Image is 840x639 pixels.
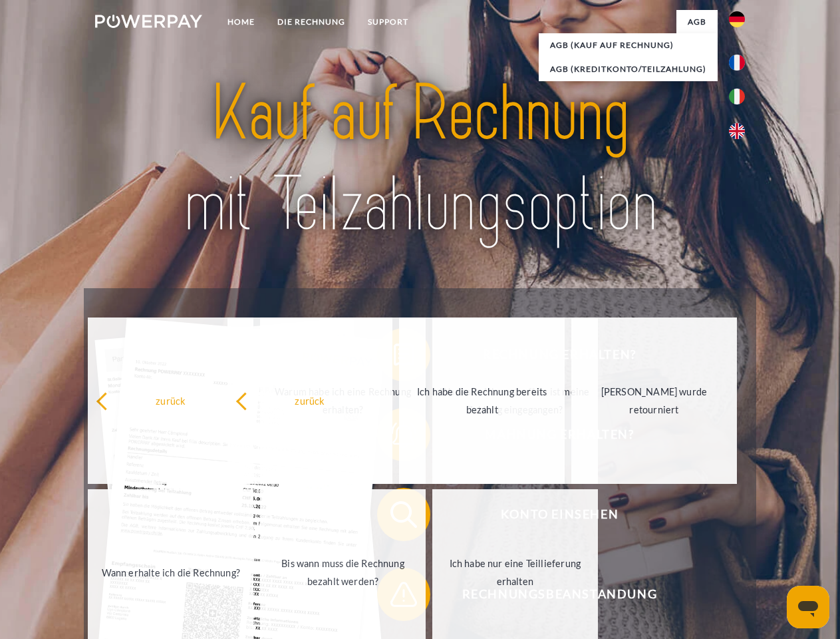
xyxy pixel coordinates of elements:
[729,55,745,71] img: fr
[676,10,718,34] a: agb
[95,15,202,28] img: logo-powerpay-white.svg
[539,33,718,57] a: AGB (Kauf auf Rechnung)
[127,64,713,255] img: title-powerpay_de.svg
[268,554,418,590] div: Bis wann muss die Rechnung bezahlt werden?
[407,383,557,419] div: Ich habe die Rechnung bereits bezahlt
[579,383,729,419] div: [PERSON_NAME] wurde retourniert
[266,10,356,34] a: DIE RECHNUNG
[96,391,245,409] div: zurück
[539,57,718,81] a: AGB (Kreditkonto/Teilzahlung)
[729,11,745,27] img: de
[729,89,745,105] img: it
[235,391,385,409] div: zurück
[729,123,745,139] img: en
[356,10,420,34] a: SUPPORT
[216,10,266,34] a: Home
[96,563,245,581] div: Wann erhalte ich die Rechnung?
[440,554,590,590] div: Ich habe nur eine Teillieferung erhalten
[787,586,829,628] iframe: Schaltfläche zum Öffnen des Messaging-Fensters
